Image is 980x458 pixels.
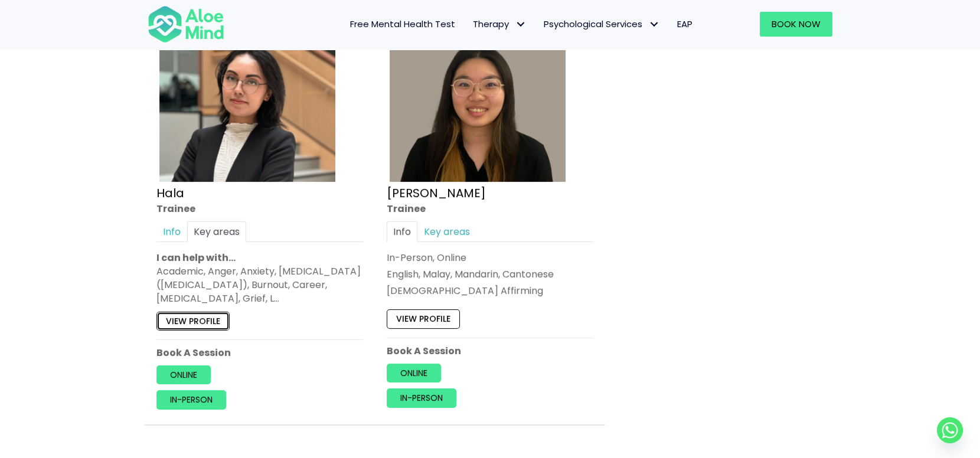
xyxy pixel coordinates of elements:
[645,16,662,33] span: Psychological Services: submenu
[544,18,659,30] span: Psychological Services
[937,417,963,443] a: Whatsapp
[512,16,529,33] span: Therapy: submenu
[760,12,832,37] a: Book Now
[464,12,535,37] a: TherapyTherapy: submenu
[240,12,701,37] nav: Menu
[387,251,593,264] div: In-Person, Online
[156,201,363,215] div: Trainee
[156,251,363,264] p: I can help with…
[390,6,566,182] img: Profile – Xin Yi
[156,264,363,306] div: Academic, Anger, Anxiety, [MEDICAL_DATA] ([MEDICAL_DATA]), Burnout, Career, [MEDICAL_DATA], Grief...
[187,221,246,242] a: Key areas
[677,18,692,30] span: EAP
[156,311,230,330] a: View profile
[156,390,226,409] a: In-person
[159,6,335,182] img: Hala
[387,221,417,242] a: Info
[535,12,668,37] a: Psychological ServicesPsychological Services: submenu
[387,184,486,201] a: [PERSON_NAME]
[156,346,363,359] p: Book A Session
[387,309,460,328] a: View profile
[350,18,455,30] span: Free Mental Health Test
[417,221,476,242] a: Key areas
[387,344,593,358] p: Book A Session
[156,221,187,242] a: Info
[387,364,441,382] a: Online
[387,284,593,297] div: [DEMOGRAPHIC_DATA] Affirming
[341,12,464,37] a: Free Mental Health Test
[156,365,211,384] a: Online
[473,18,526,30] span: Therapy
[387,267,593,281] p: English, Malay, Mandarin, Cantonese
[148,5,224,44] img: Aloe mind Logo
[156,184,184,201] a: Hala
[772,18,821,30] span: Book Now
[387,201,593,215] div: Trainee
[668,12,701,37] a: EAP
[387,388,456,407] a: In-person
